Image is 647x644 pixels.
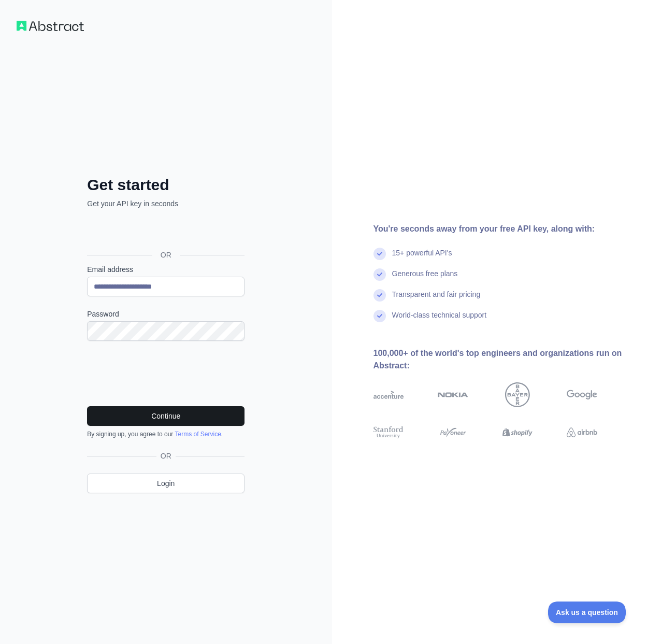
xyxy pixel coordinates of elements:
[373,223,631,235] div: You're seconds away from your free API key, along with:
[373,248,386,260] img: check mark
[87,430,245,438] div: By signing up, you agree to our .
[175,431,221,438] a: Terms of Service
[502,425,533,440] img: shopify
[156,451,176,461] span: OR
[505,382,530,407] img: bayer
[87,353,245,394] iframe: reCAPTCHA
[438,382,468,407] img: nokia
[152,250,180,260] span: OR
[567,382,597,407] img: google
[87,198,245,209] p: Get your API key in seconds
[87,309,245,319] label: Password
[87,264,245,275] label: Email address
[82,220,248,243] iframe: Кнопка "Увійти через Google"
[392,289,481,310] div: Transparent and fair pricing
[373,289,386,302] img: check mark
[373,347,631,372] div: 100,000+ of the world's top engineers and organizations run on Abstract:
[87,406,245,426] button: Continue
[392,268,458,289] div: Generous free plans
[87,176,245,194] h2: Get started
[438,425,468,440] img: payoneer
[373,425,404,440] img: stanford university
[373,310,386,322] img: check mark
[17,21,84,31] img: Workflow
[548,602,626,623] iframe: Toggle Customer Support
[373,382,404,407] img: accenture
[392,248,452,268] div: 15+ powerful API's
[87,474,245,493] a: Login
[392,310,487,331] div: World-class technical support
[567,425,597,440] img: airbnb
[373,268,386,281] img: check mark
